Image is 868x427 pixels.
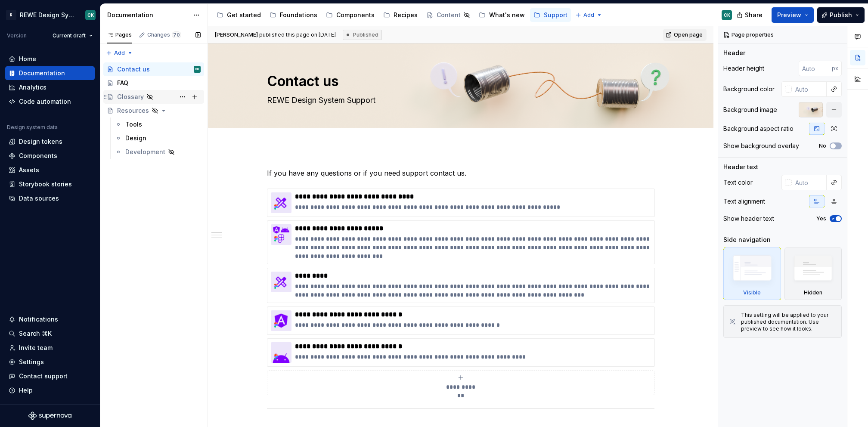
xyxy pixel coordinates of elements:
[19,83,46,92] div: Analytics
[271,192,291,213] img: 7c39d3eb-0889-4f9f-9f31-ee51511c8bfd.png
[147,31,181,38] div: Changes
[817,7,865,23] button: Publish
[103,76,204,90] a: FAQ
[544,11,567,19] div: Support
[5,95,95,108] a: Code automation
[792,81,827,97] input: Auto
[103,104,204,118] a: Resources
[380,8,421,22] a: Recipes
[723,64,764,73] div: Header height
[266,8,321,22] a: Foundations
[723,142,799,150] div: Show background overlay
[19,69,65,77] div: Documentation
[107,31,132,38] div: Pages
[732,7,768,23] button: Share
[19,97,71,106] div: Code automation
[7,32,27,39] div: Version
[5,177,95,191] a: Storybook stories
[723,163,758,171] div: Header text
[19,194,59,203] div: Data sources
[5,313,95,326] button: Notifications
[19,386,33,395] div: Help
[195,65,199,74] div: CK
[87,12,94,19] div: CK
[799,61,832,76] input: Auto
[19,180,72,189] div: Storybook stories
[832,65,838,72] p: px
[280,11,317,19] div: Foundations
[112,131,204,145] a: Design
[19,152,57,160] div: Components
[103,90,204,104] a: Glossary
[804,289,822,296] div: Hidden
[723,124,794,133] div: Background aspect ratio
[271,272,291,292] img: 7c39d3eb-0889-4f9f-9f31-ee51511c8bfd.png
[112,118,204,131] a: Tools
[723,214,774,223] div: Show header text
[20,11,75,19] div: REWE Design System
[271,224,291,245] img: 1fa118cd-e607-4abf-a072-54651ea85f77.png
[103,62,204,159] div: Page tree
[423,8,474,22] a: Content
[117,65,150,74] div: Contact us
[103,62,204,76] a: Contact usCK
[19,358,44,366] div: Settings
[723,197,765,206] div: Text alignment
[19,315,58,324] div: Notifications
[117,106,149,115] div: Resources
[213,8,264,22] a: Get started
[5,52,95,66] a: Home
[475,8,528,22] a: What's new
[19,329,52,338] div: Search ⌘K
[112,145,204,159] a: Development
[394,11,418,19] div: Recipes
[5,149,95,163] a: Components
[343,30,382,40] div: Published
[117,79,128,87] div: FAQ
[265,71,653,92] textarea: Contact us
[53,32,86,39] span: Current draft
[5,80,95,94] a: Analytics
[5,135,95,149] a: Design tokens
[117,93,144,101] div: Glossary
[777,11,801,19] span: Preview
[830,11,852,19] span: Publish
[19,166,39,174] div: Assets
[5,192,95,205] a: Data sources
[215,31,258,38] span: [PERSON_NAME]
[19,343,53,352] div: Invite team
[723,235,771,244] div: Side navigation
[792,175,827,190] input: Auto
[5,163,95,177] a: Assets
[723,178,753,187] div: Text color
[215,31,336,38] span: published this page on [DATE]
[437,11,461,19] div: Content
[125,134,146,142] div: Design
[114,50,125,56] span: Add
[125,148,165,156] div: Development
[723,248,781,300] div: Visible
[5,327,95,340] button: Search ⌘K
[724,12,730,19] div: CK
[819,142,826,149] label: No
[745,11,763,19] span: Share
[723,49,745,57] div: Header
[19,137,62,146] div: Design tokens
[271,342,291,363] img: ba5a1e94-343b-441b-ad29-1ba2c2863629.png
[19,55,36,63] div: Home
[573,9,605,21] button: Add
[741,312,836,332] div: This setting will be applied to your published documentation. Use preview to see how it looks.
[125,120,142,129] div: Tools
[19,372,68,381] div: Contact support
[784,248,842,300] div: Hidden
[489,11,525,19] div: What's new
[322,8,378,22] a: Components
[107,11,189,19] div: Documentation
[743,289,761,296] div: Visible
[267,168,654,178] p: If you have any questions or if you need support contact us.
[6,10,16,20] div: R
[213,6,571,24] div: Page tree
[28,412,71,420] svg: Supernova Logo
[5,369,95,383] button: Contact support
[7,124,58,131] div: Design system data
